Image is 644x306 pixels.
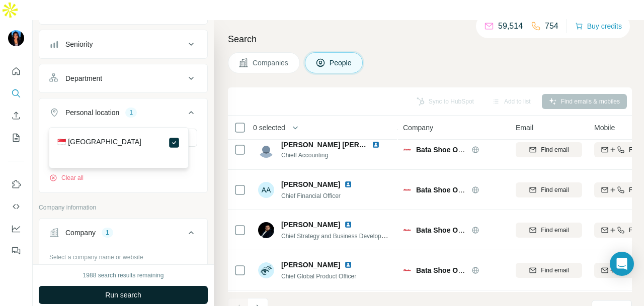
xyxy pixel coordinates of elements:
[541,185,569,194] span: Find email
[83,271,164,280] div: 1988 search results remaining
[8,129,24,147] button: My lists
[39,100,207,129] button: Personal location1
[8,242,24,260] button: Feedback
[541,145,569,154] span: Find email
[65,228,96,238] div: Company
[416,226,496,234] span: Bata Shoe Organization
[281,261,340,269] span: [PERSON_NAME]
[498,20,523,32] p: 59,514
[403,146,411,154] img: Logo of Bata Shoe Organization
[39,203,208,212] p: Company information
[372,141,380,149] img: LinkedIn logo
[253,58,289,68] span: Companies
[610,252,634,276] div: Open Intercom Messenger
[8,220,24,238] button: Dashboard
[125,108,137,117] div: 1
[258,262,274,278] img: Avatar
[258,222,274,238] img: Avatar
[281,179,340,189] span: [PERSON_NAME]
[545,20,558,32] p: 754
[102,228,113,237] div: 1
[57,137,141,149] label: 🇸🇬 [GEOGRAPHIC_DATA]
[258,182,274,198] div: AA
[65,108,119,118] div: Personal location
[8,62,24,80] button: Quick start
[8,30,24,46] img: Avatar
[516,182,582,197] button: Find email
[594,123,615,133] span: Mobile
[8,84,24,103] button: Search
[65,39,93,49] div: Seniority
[39,32,207,56] button: Seniority
[105,290,141,300] span: Run search
[403,186,411,194] img: Logo of Bata Shoe Organization
[403,226,411,234] img: Logo of Bata Shoe Organization
[541,266,569,275] span: Find email
[416,186,496,194] span: Bata Shoe Organization
[49,173,84,182] button: Clear all
[8,175,24,193] button: Use Surfe on LinkedIn
[281,273,356,280] span: Chief Global Product Officer
[8,197,24,216] button: Use Surfe API
[344,261,352,269] img: LinkedIn logo
[330,58,353,68] span: People
[575,19,622,33] button: Buy credits
[416,146,496,154] span: Bata Shoe Organization
[344,180,352,188] img: LinkedIn logo
[49,249,197,262] div: Select a company name or website
[516,123,533,133] span: Email
[541,226,569,235] span: Find email
[228,32,632,46] h4: Search
[39,66,207,90] button: Department
[516,263,582,278] button: Find email
[39,286,208,304] button: Run search
[281,141,401,149] span: [PERSON_NAME] [PERSON_NAME]
[416,266,496,274] span: Bata Shoe Organization
[258,142,274,158] img: Avatar
[281,151,392,160] span: Chieff Accounting
[8,107,24,125] button: Enrich CSV
[403,266,411,274] img: Logo of Bata Shoe Organization
[65,73,102,83] div: Department
[344,221,352,229] img: LinkedIn logo
[281,192,341,199] span: Chief Financial Officer
[253,123,285,133] span: 0 selected
[281,220,340,230] span: [PERSON_NAME]
[39,221,207,249] button: Company1
[281,232,414,240] span: Chief Strategy and Business Development Officer
[403,123,433,133] span: Company
[516,142,582,157] button: Find email
[516,223,582,238] button: Find email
